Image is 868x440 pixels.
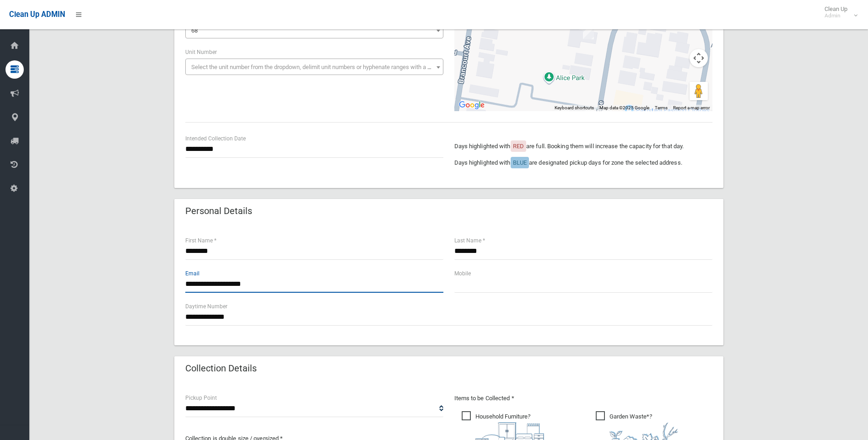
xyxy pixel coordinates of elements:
header: Collection Details [174,360,268,377]
span: Clean Up ADMIN [9,10,65,19]
span: Map data ©2025 Google [599,105,649,110]
button: Map camera controls [690,49,708,67]
a: Open this area in Google Maps (opens a new window) [457,99,487,111]
div: 68 Reynolds Avenue, BANKSTOWN NSW 2200 [583,24,594,39]
button: Drag Pegman onto the map to open Street View [690,82,708,100]
p: Days highlighted with are full. Booking them will increase the capacity for that day. [454,141,712,152]
small: Admin [825,12,847,19]
p: Items to be Collected * [454,393,712,404]
span: 68 [185,22,443,38]
p: Days highlighted with are designated pickup days for zone the selected address. [454,157,712,168]
span: Select the unit number from the dropdown, delimit unit numbers or hyphenate ranges with a comma [191,64,447,70]
span: 68 [191,27,198,34]
span: BLUE [513,159,527,166]
span: 68 [188,24,441,37]
button: Keyboard shortcuts [555,105,594,111]
img: Google [457,99,487,111]
a: Report a map error [673,105,710,110]
a: Terms (opens in new tab) [655,105,668,110]
header: Personal Details [174,202,263,220]
span: Clean Up [820,5,857,19]
span: RED [513,143,524,150]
